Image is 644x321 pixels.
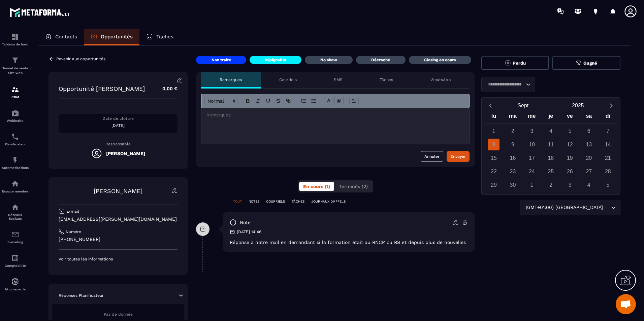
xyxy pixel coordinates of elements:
[2,151,29,175] a: automationsautomationsAutomatisations
[279,77,297,82] p: Courriels
[602,139,614,150] div: 14
[564,179,576,191] div: 3
[249,199,259,204] p: NOTES
[545,166,557,177] div: 25
[599,111,617,123] div: di
[2,175,29,198] a: automationsautomationsEspace membre
[541,111,560,123] div: je
[2,80,29,104] a: formationformationCRM
[522,111,541,123] div: me
[292,199,304,204] p: TÂCHES
[11,180,19,188] img: automations
[604,204,609,211] input: Search for option
[564,152,576,164] div: 19
[481,77,535,92] div: Search for option
[11,278,19,286] img: automations
[2,51,29,80] a: formationformationTunnel de vente Site web
[564,166,576,177] div: 26
[507,139,519,150] div: 9
[240,219,251,226] p: note
[424,57,456,63] p: Closing en cours
[497,100,551,111] button: Open months overlay
[583,139,595,150] div: 13
[311,199,346,204] p: JOURNAUX D'APPELS
[583,152,595,164] div: 20
[266,199,285,204] p: COURRIELS
[602,152,614,164] div: 21
[579,111,598,123] div: sa
[11,203,19,211] img: social-network
[2,198,29,225] a: social-networksocial-networkRéseaux Sociaux
[488,125,500,137] div: 1
[380,77,393,82] p: Tâches
[59,123,178,128] p: [DATE]
[488,139,500,150] div: 8
[2,142,29,146] p: Planificateur
[56,57,105,61] p: Revenir aux opportunités
[513,61,526,66] span: Perdu
[484,101,497,110] button: Previous month
[2,287,29,291] p: IA prospects
[334,77,343,82] p: SMS
[2,264,29,267] p: Comptabilité
[602,166,614,177] div: 28
[430,77,451,82] p: WhatsApp
[303,184,330,189] span: En cours (1)
[55,34,77,40] p: Contacts
[484,111,617,191] div: Calendar wrapper
[2,225,29,249] a: emailemailE-mailing
[545,125,557,137] div: 4
[371,57,390,63] p: Décroché
[230,240,468,245] p: Réponse à notre mail en demandant si la formation était au RNCP ou RS et depuis plus de nouvelles
[2,240,29,244] p: E-mailing
[299,182,334,191] button: En cours (1)
[2,166,29,170] p: Automatisations
[94,187,142,194] a: [PERSON_NAME]
[605,101,617,110] button: Next month
[2,119,29,122] p: Webinaire
[545,139,557,150] div: 11
[583,125,595,137] div: 6
[66,229,81,235] p: Numéro
[2,42,29,46] p: Tableau de bord
[526,125,538,137] div: 3
[2,28,29,51] a: formationformationTableau de bord
[524,204,604,211] span: (GMT+01:00) [GEOGRAPHIC_DATA]
[526,179,538,191] div: 1
[583,179,595,191] div: 4
[2,213,29,220] p: Réseaux Sociaux
[583,166,595,177] div: 27
[101,34,133,40] p: Opportunités
[2,249,29,273] a: accountantaccountantComptabilité
[564,125,576,137] div: 5
[545,152,557,164] div: 18
[156,82,178,95] p: 0,00 €
[11,33,19,41] img: formation
[2,95,29,99] p: CRM
[11,254,19,262] img: accountant
[447,151,470,162] button: Envoyer
[66,209,79,214] p: E-mail
[220,77,242,82] p: Remarques
[59,85,145,92] p: Opportunité [PERSON_NAME]
[602,179,614,191] div: 5
[59,142,178,146] p: Responsable
[237,229,261,235] p: [DATE] 14:46
[11,56,19,64] img: formation
[560,111,579,123] div: ve
[481,56,549,70] button: Perdu
[488,179,500,191] div: 29
[11,156,19,164] img: automations
[486,81,524,88] input: Search for option
[520,200,620,215] div: Search for option
[507,179,519,191] div: 30
[552,56,620,70] button: Gagné
[84,29,139,45] a: Opportunités
[104,312,133,317] span: Pas de donnée
[11,109,19,117] img: automations
[545,179,557,191] div: 2
[551,100,605,111] button: Open years overlay
[583,61,597,66] span: Gagné
[526,152,538,164] div: 17
[335,182,372,191] button: Terminés (2)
